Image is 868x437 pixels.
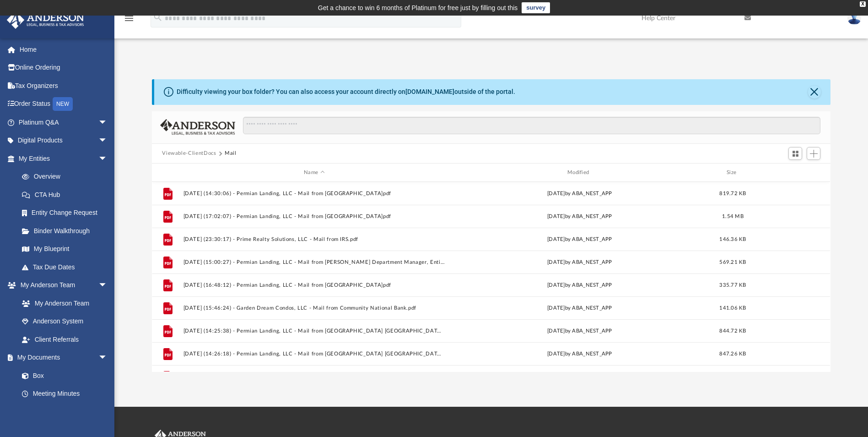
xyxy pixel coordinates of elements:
[6,276,117,295] a: My Anderson Teamarrow_drop_down
[13,403,112,421] a: Forms Library
[13,240,117,258] a: My Blueprint
[6,59,121,77] a: Online Ordering
[13,258,121,276] a: Tax Due Dates
[720,191,746,196] span: 819.72 KB
[13,294,112,312] a: My Anderson Team
[449,169,711,177] div: Modified
[6,95,121,114] a: Order StatusNEW
[183,282,445,288] button: [DATE] (16:48:12) - Permian Landing, LLC - Mail from [GEOGRAPHIC_DATA]pdf
[449,350,711,358] div: [DATE] by ABA_NEST_APP
[243,117,820,134] input: Search files and folders
[449,327,711,335] div: [DATE] by ABA_NEST_APP
[177,87,515,97] div: Difficulty viewing your box folder? You can also access your account directly on outside of the p...
[4,11,87,29] img: Anderson Advisors Platinum Portal
[6,40,121,59] a: Home
[449,281,711,290] div: [DATE] by ABA_NEST_APP
[13,168,121,186] a: Overview
[225,149,237,158] button: Mail
[98,349,117,367] span: arrow_drop_down
[183,351,445,357] button: [DATE] (14:26:18) - Permian Landing, LLC - Mail from [GEOGRAPHIC_DATA] [GEOGRAPHIC_DATA]pdf
[124,17,135,24] a: menu
[98,276,117,295] span: arrow_drop_down
[720,283,746,288] span: 335.77 KB
[183,169,445,177] div: Name
[124,13,135,24] i: menu
[720,237,746,242] span: 146.36 KB
[13,222,121,240] a: Binder Walkthrough
[449,235,711,244] div: [DATE] by ABA_NEST_APP
[720,328,746,333] span: 844.72 KB
[13,312,117,331] a: Anderson System
[13,385,117,403] a: Meeting Minutes
[162,149,216,158] button: Viewable-ClientDocs
[156,169,179,177] div: id
[860,1,866,7] div: close
[6,149,121,168] a: My Entitiesarrow_drop_down
[720,260,746,265] span: 569.21 KB
[183,305,445,311] button: [DATE] (15:46:24) - Garden Dream Condos, LLC - Mail from Community National Bank.pdf
[53,97,73,111] div: NEW
[6,349,117,367] a: My Documentsarrow_drop_down
[755,169,819,177] div: id
[153,12,163,22] i: search
[449,304,711,312] div: [DATE] by ABA_NEST_APP
[183,259,445,265] button: [DATE] (15:00:27) - Permian Landing, LLC - Mail from [PERSON_NAME] Department Manager, Entity.pdf
[722,214,744,219] span: 1.54 MB
[98,149,117,168] span: arrow_drop_down
[715,169,751,177] div: Size
[183,236,445,242] button: [DATE] (23:30:17) - Prime Realty Solutions, LLC - Mail from IRS.pdf
[152,182,830,371] div: grid
[98,131,117,150] span: arrow_drop_down
[522,2,550,13] a: survey
[720,306,746,311] span: 141.06 KB
[449,213,711,221] div: [DATE] by ABA_NEST_APP
[98,113,117,132] span: arrow_drop_down
[847,11,861,25] img: User Pic
[808,86,821,98] button: Close
[6,113,121,131] a: Platinum Q&Aarrow_drop_down
[183,328,445,334] button: [DATE] (14:25:38) - Permian Landing, LLC - Mail from [GEOGRAPHIC_DATA] [GEOGRAPHIC_DATA]pdf
[405,88,454,95] a: [DOMAIN_NAME]
[13,330,117,349] a: Client Referrals
[449,258,711,267] div: [DATE] by ABA_NEST_APP
[6,76,121,95] a: Tax Organizers
[13,204,121,222] a: Entity Change Request
[13,366,112,385] a: Box
[183,213,445,219] button: [DATE] (17:02:07) - Permian Landing, LLC - Mail from [GEOGRAPHIC_DATA]pdf
[788,147,802,160] button: Switch to Grid View
[6,131,121,150] a: Digital Productsarrow_drop_down
[318,2,518,13] div: Get a chance to win 6 months of Platinum for free just by filling out this
[13,186,121,204] a: CTA Hub
[449,190,711,198] div: [DATE] by ABA_NEST_APP
[807,147,820,160] button: Add
[720,351,746,356] span: 847.26 KB
[183,191,445,197] button: [DATE] (14:30:06) - Permian Landing, LLC - Mail from [GEOGRAPHIC_DATA]pdf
